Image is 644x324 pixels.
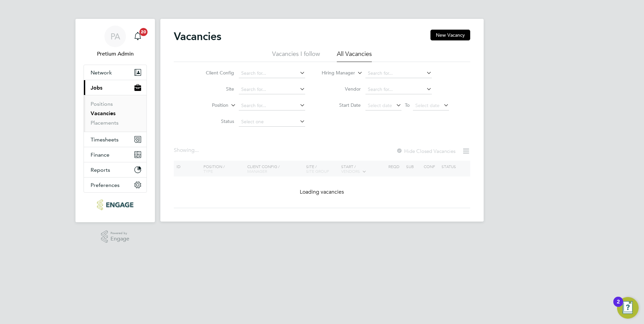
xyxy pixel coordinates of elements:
span: Select date [415,102,440,108]
label: Start Date [322,102,361,108]
input: Search for... [365,85,432,94]
span: Reports [91,167,110,173]
label: Status [195,118,234,124]
span: Network [91,69,112,76]
button: Jobs [84,80,147,95]
a: Powered byEngage [101,230,130,243]
label: Hiring Manager [316,70,355,76]
button: Finance [84,147,147,162]
input: Search for... [239,101,305,110]
a: Go to home page [84,199,147,210]
span: Pretium Admin [84,50,147,58]
a: 20 [131,26,144,47]
span: Timesheets [91,136,119,143]
nav: Main navigation [75,19,155,222]
label: Vendor [322,86,361,92]
button: Preferences [84,177,147,192]
span: 20 [139,28,148,36]
input: Search for... [239,69,305,78]
span: Engage [110,236,129,242]
span: Powered by [110,230,129,236]
li: All Vacancies [337,50,372,62]
div: 2 [617,302,620,311]
label: Hide Closed Vacancies [396,148,455,154]
label: Client Config [195,70,234,76]
button: New Vacancy [430,30,470,40]
input: Search for... [365,69,432,78]
span: Jobs [91,85,102,91]
button: Reports [84,162,147,177]
div: Jobs [84,95,147,132]
button: Timesheets [84,132,147,147]
span: Select date [368,102,392,108]
span: To [403,101,412,109]
img: ncclondon-logo-retina.png [97,199,133,210]
a: Positions [91,101,113,107]
input: Search for... [239,85,305,94]
button: Network [84,65,147,80]
a: PAPretium Admin [84,26,147,58]
span: Preferences [91,182,120,188]
div: Showing [174,147,200,154]
span: ... [195,147,199,154]
input: Select one [239,117,305,127]
label: Site [195,86,234,92]
span: Finance [91,152,109,158]
li: Vacancies I follow [272,50,320,62]
span: PA [110,32,120,41]
label: Position [190,102,228,109]
h2: Vacancies [174,30,221,43]
a: Placements [91,120,119,126]
button: Open Resource Center, 2 new notifications [617,297,639,319]
a: Vacancies [91,110,116,117]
